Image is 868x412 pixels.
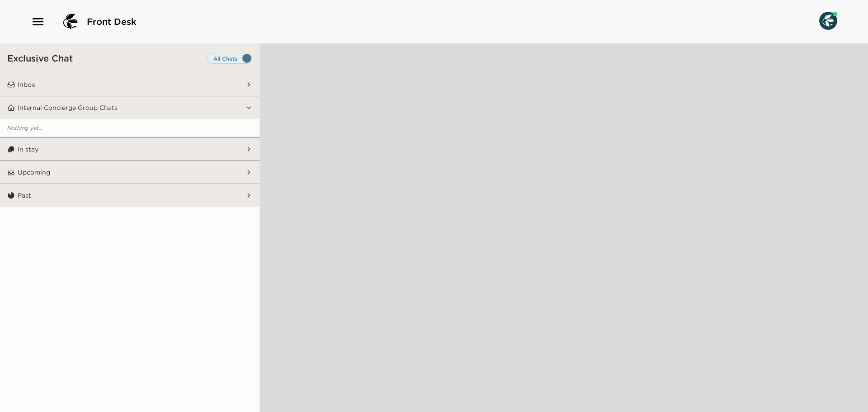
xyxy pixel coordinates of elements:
[60,11,81,33] img: logo
[7,52,73,64] h3: Exclusive Chat
[18,191,31,199] p: Past
[87,15,137,28] span: Front Desk
[15,184,245,207] button: Past
[15,138,245,161] button: In stay
[15,73,245,96] button: Inbox
[18,168,50,176] p: Upcoming
[207,53,252,64] label: Set all destinations
[18,104,118,112] p: Internal Concierge Group Chats
[18,81,35,89] p: Inbox
[15,161,245,184] button: Upcoming
[15,96,245,119] button: Internal Concierge Group Chats
[819,12,837,30] img: User
[18,145,38,153] p: In stay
